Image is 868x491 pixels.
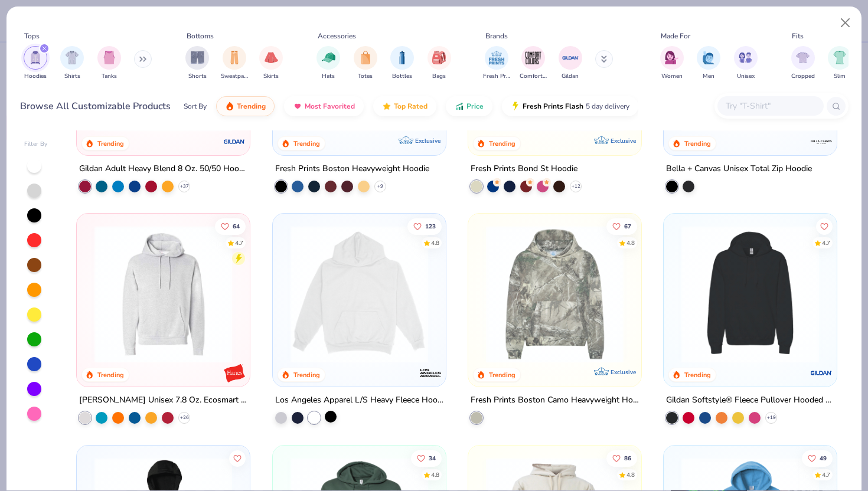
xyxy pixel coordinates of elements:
[810,130,833,153] img: Bella + Canvas logo
[237,102,266,111] span: Trending
[466,102,484,111] span: Price
[767,414,776,421] span: + 19
[480,225,629,363] img: 28bc0d45-805b-48d6-b7de-c789025e6b70
[511,102,520,111] img: flash.gif
[410,450,441,466] button: Like
[79,393,247,408] div: [PERSON_NAME] Unisex 7.8 Oz. Ecosmart 50/50 Pullover Hooded Sweatshirt
[661,72,683,81] span: Women
[24,46,47,81] button: filter button
[430,239,439,248] div: 4.8
[223,130,247,153] img: Gildan logo
[703,72,714,81] span: Men
[791,46,815,81] div: filter for Cropped
[187,31,214,41] div: Bottoms
[586,100,629,113] span: 5 day delivery
[64,72,80,81] span: Shirts
[221,46,248,81] div: filter for Sweatpants
[359,51,372,64] img: Totes Image
[60,46,84,81] div: filter for Shirts
[284,96,364,116] button: Most Favorited
[791,46,815,81] button: filter button
[97,46,121,81] div: filter for Tanks
[606,450,637,466] button: Like
[396,51,409,64] img: Bottles Image
[191,51,204,64] img: Shorts Image
[215,218,246,235] button: Like
[502,96,638,116] button: Fresh Prints Flash5 day delivery
[792,31,804,41] div: Fits
[228,51,241,64] img: Sweatpants Image
[828,46,851,81] div: filter for Slim
[697,46,720,81] div: filter for Men
[235,239,243,248] div: 4.7
[562,49,579,67] img: Gildan Image
[293,102,302,111] img: most_fav.gif
[524,49,542,67] img: Comfort Colors Image
[810,361,833,385] img: Gildan logo
[223,361,247,385] img: Hanes logo
[666,393,834,408] div: Gildan Softstyle® Fleece Pullover Hooded Sweatshirt
[471,393,639,408] div: Fresh Prints Boston Camo Heavyweight Hoodie
[265,51,278,64] img: Skirts Image
[739,51,752,64] img: Unisex Image
[316,46,340,81] div: filter for Hats
[419,361,442,385] img: Los Angeles Apparel logo
[834,72,846,81] span: Slim
[430,470,439,479] div: 4.8
[676,225,825,363] img: 1a07cc18-aee9-48c0-bcfb-936d85bd356b
[259,46,283,81] div: filter for Skirts
[660,46,684,81] button: filter button
[425,224,435,230] span: 123
[483,46,510,81] button: filter button
[407,218,441,235] button: Like
[322,72,335,81] span: Hats
[382,102,391,111] img: TopRated.gif
[24,72,47,81] span: Hoodies
[263,72,279,81] span: Skirts
[611,368,636,376] span: Exclusive
[611,137,636,145] span: Exclusive
[626,239,635,248] div: 4.8
[629,225,779,363] img: c8ff052b-3bb3-4275-83ac-ecbad4516ae5
[66,51,79,64] img: Shirts Image
[626,470,635,479] div: 4.8
[275,393,443,408] div: Los Angeles Apparel L/S Heavy Fleece Hoodie Po 14 Oz
[180,183,189,190] span: + 37
[373,96,436,116] button: Top Rated
[520,46,547,81] div: filter for Comfort Colors
[354,46,377,81] div: filter for Totes
[29,51,42,64] img: Hoodies Image
[488,49,505,67] img: Fresh Prints Image
[483,72,510,81] span: Fresh Prints
[392,72,412,81] span: Bottles
[428,46,451,81] button: filter button
[816,218,833,235] button: Like
[834,12,857,34] button: Close
[791,72,815,81] span: Cropped
[666,162,812,176] div: Bella + Canvas Unisex Total Zip Hoodie
[446,96,492,116] button: Price
[259,46,283,81] button: filter button
[734,46,758,81] div: filter for Unisex
[316,46,340,81] button: filter button
[559,46,582,81] div: filter for Gildan
[820,455,827,461] span: 49
[275,162,429,176] div: Fresh Prints Boston Heavyweight Hoodie
[221,72,248,81] span: Sweatpants
[188,72,207,81] span: Shorts
[432,51,445,64] img: Bags Image
[734,46,758,81] button: filter button
[428,46,451,81] div: filter for Bags
[377,183,383,190] span: + 9
[24,31,40,41] div: Tops
[20,99,171,113] div: Browse All Customizable Products
[697,46,720,81] button: filter button
[483,46,510,81] div: filter for Fresh Prints
[432,72,446,81] span: Bags
[225,102,234,111] img: trending.gif
[471,162,577,176] div: Fresh Prints Bond St Hoodie
[89,225,238,363] img: fe3aba7b-4693-4b3e-ab95-a32d4261720b
[415,137,440,145] span: Exclusive
[796,51,810,64] img: Cropped Image
[434,225,583,363] img: 7a261990-f1c3-47fe-abf2-b94cf530bb8d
